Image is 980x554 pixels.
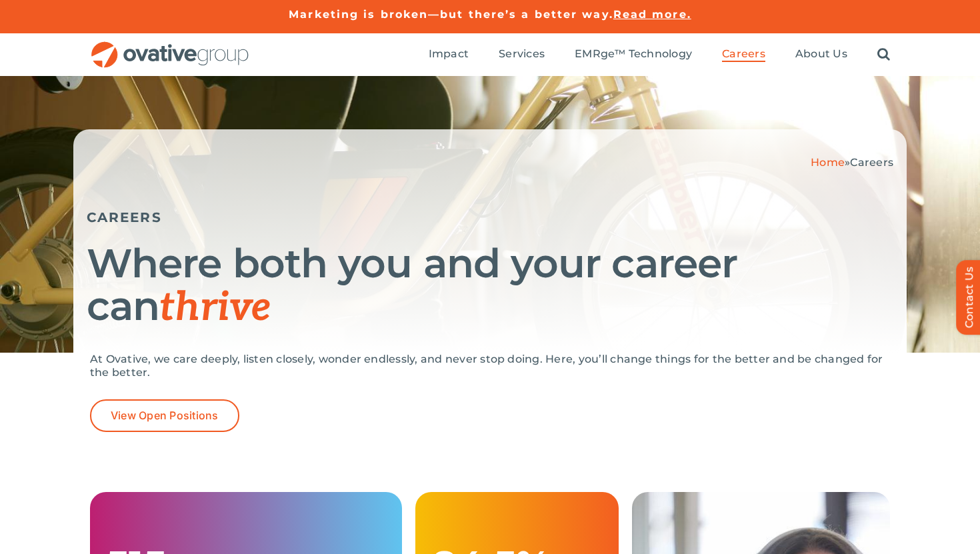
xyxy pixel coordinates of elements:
[429,47,469,62] a: Impact
[159,284,271,332] span: thrive
[289,8,613,21] a: Marketing is broken—but there’s a better way.
[811,156,893,169] span: »
[795,47,847,61] span: About Us
[877,47,890,62] a: Search
[722,47,765,61] span: Careers
[90,399,239,432] a: View Open Positions
[811,156,845,169] a: Home
[111,409,219,422] span: View Open Positions
[499,47,545,62] a: Services
[722,47,765,62] a: Careers
[90,353,890,379] p: At Ovative, we care deeply, listen closely, wonder endlessly, and never stop doing. Here, you’ll ...
[613,8,691,21] a: Read more.
[575,47,692,61] span: EMRge™ Technology
[90,40,250,53] a: OG_Full_horizontal_RGB
[429,33,890,76] nav: Menu
[429,47,469,61] span: Impact
[499,47,545,61] span: Services
[795,47,847,62] a: About Us
[87,242,893,329] h1: Where both you and your career can
[87,209,893,225] h5: CAREERS
[575,47,692,62] a: EMRge™ Technology
[850,156,893,169] span: Careers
